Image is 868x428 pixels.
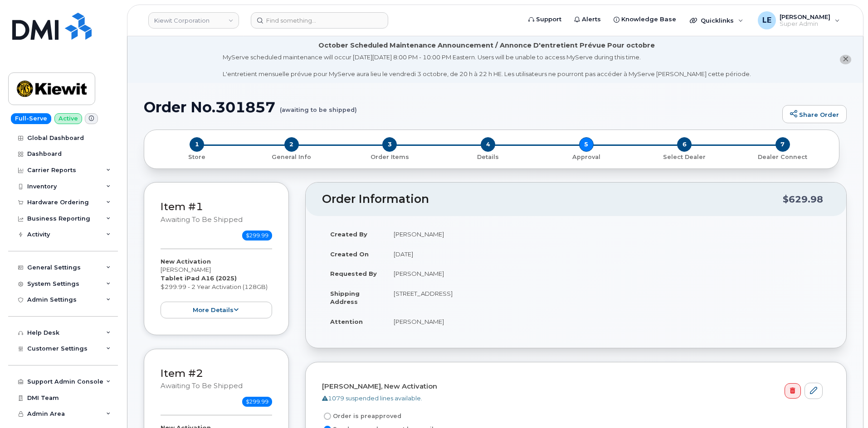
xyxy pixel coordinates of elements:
a: 4 Details [439,152,537,161]
p: General Info [246,153,337,161]
input: Order is preapproved [324,413,331,420]
p: Details [443,153,534,161]
span: 1 [190,137,204,152]
label: Order is preapproved [322,411,401,422]
strong: Attention [330,318,363,325]
a: Item #2 [161,367,203,380]
button: more details [161,302,272,318]
p: Store [155,153,239,161]
strong: Requested By [330,270,377,277]
iframe: Messenger Launcher [829,389,861,421]
div: October Scheduled Maintenance Announcement / Annonce D'entretient Prévue Pour octobre [318,41,655,50]
small: (awaiting to be shipped) [280,99,357,113]
span: $299.99 [242,397,272,407]
strong: New Activation [161,258,211,265]
strong: Shipping Address [330,290,360,306]
span: 3 [382,137,397,152]
span: 6 [677,137,692,152]
a: 7 Dealer Connect [733,152,832,161]
span: $299.99 [242,231,272,240]
a: Share Order [782,105,847,123]
small: awaiting to be shipped [161,216,243,224]
h1: Order No.301857 [144,99,778,115]
div: $629.98 [783,191,823,208]
p: Dealer Connect [737,153,828,161]
h4: [PERSON_NAME], New Activation [322,383,823,390]
div: [PERSON_NAME] $299.99 - 2 Year Activation (128GB) [161,257,272,318]
a: 3 Order Items [341,152,439,161]
span: 7 [775,137,790,152]
strong: Tablet iPad A16 (2025) [161,274,237,282]
td: [STREET_ADDRESS] [385,284,830,312]
span: 4 [481,137,495,152]
span: 2 [284,137,299,152]
div: 1079 suspended lines available. [322,394,823,403]
p: Order Items [344,153,435,161]
h2: Order Information [322,193,783,206]
a: 2 General Info [243,152,341,161]
a: 6 Select Dealer [635,152,734,161]
div: MyServe scheduled maintenance will occur [DATE][DATE] 8:00 PM - 10:00 PM Eastern. Users will be u... [223,53,751,78]
td: [PERSON_NAME] [385,312,830,332]
strong: Created On [330,250,369,258]
strong: Created By [330,231,367,238]
small: awaiting to be shipped [161,382,243,390]
button: close notification [840,55,851,64]
td: [DATE] [385,244,830,264]
p: Select Dealer [639,153,730,161]
a: Item #1 [161,200,203,213]
td: [PERSON_NAME] [385,264,830,284]
td: [PERSON_NAME] [385,224,830,244]
a: 1 Store [151,152,243,161]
